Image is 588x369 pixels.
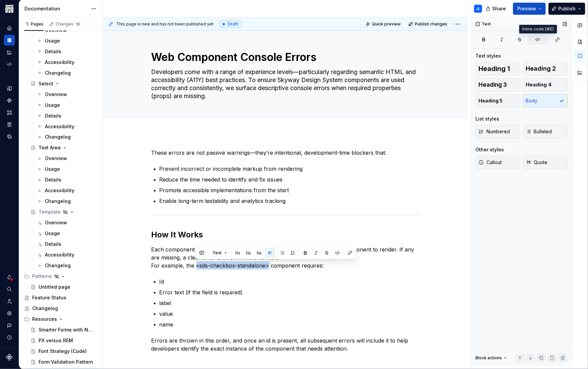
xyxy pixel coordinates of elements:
[45,166,60,173] div: Usage
[475,146,504,153] div: Other styles
[32,305,58,312] div: Changelog
[116,21,214,27] span: This page is new and has not been published yet.
[32,273,52,280] div: Patterns
[32,295,66,301] div: Feature Status
[24,5,88,12] div: Documentation
[21,314,100,325] div: Resources
[34,164,100,175] a: Usage
[34,228,100,239] a: Usage
[159,165,419,173] p: Prevent incorrect or incomplete markup from rendering
[475,355,502,361] div: Block actions
[150,49,418,65] textarea: Web Component Console Errors
[34,261,100,271] a: Changelog
[4,119,15,130] div: Storybook stories
[159,288,419,296] p: Error text (if the field is required)
[526,159,548,166] span: Quote
[150,67,418,101] textarea: Developers come with a range of experience levels—particularly regarding semantic HTML and access...
[475,62,520,75] button: Heading 1
[28,325,100,336] a: Smarter Forms with Native Validation APIs
[159,320,419,328] p: name
[34,46,100,57] a: Details
[45,113,61,119] div: Details
[56,21,81,27] div: Changes
[151,245,419,270] p: Each component has a set of that must be provided for the component to render. If any are missing...
[75,21,81,27] span: 10
[159,197,419,205] p: Enable long-term testability and analytics tracking
[34,196,100,207] a: Changelog
[526,81,552,88] span: Heading 4
[364,19,404,29] button: Quick preview
[475,53,501,59] div: Text styles
[4,83,15,94] a: Design tokens
[151,337,419,353] p: Errors are thrown in this order, and once an id is present, all subsequent errors will include it...
[32,316,57,323] div: Resources
[492,5,506,12] span: Share
[45,241,61,248] div: Details
[45,198,71,205] div: Changelog
[4,308,15,319] a: Settings
[34,68,100,78] a: Changelog
[526,65,556,72] span: Heading 2
[228,21,238,27] span: Draft
[4,59,15,70] a: Code automation
[159,278,419,286] p: Id
[478,65,510,72] span: Heading 1
[4,23,15,33] a: Home
[4,47,15,58] a: Analytics
[34,186,100,196] a: Accessibility
[151,229,419,240] h2: How It Works
[21,271,100,282] div: Patterns
[478,81,507,88] span: Heading 3
[34,110,100,121] a: Details
[475,94,520,107] button: Heading 5
[28,282,100,293] a: Untitled page
[39,80,53,87] div: Select
[39,359,93,366] div: Form Validation Pattern
[28,78,100,89] a: Select
[4,131,15,142] div: Data sources
[523,62,568,75] button: Heading 2
[4,107,15,118] a: Assets
[34,35,100,46] a: Usage
[39,338,73,344] div: PX versus REM
[478,128,510,135] span: Numbered
[34,132,100,143] a: Changelog
[39,327,94,334] div: Smarter Forms with Native Validation APIs
[517,5,536,12] span: Preview
[513,3,546,15] button: Preview
[159,186,419,194] p: Promote accessible implementations from the start
[45,91,67,98] div: Overview
[4,320,15,331] button: Contact support
[24,21,44,27] div: Pages
[548,3,585,15] button: Publish
[475,125,520,138] button: Numbered
[475,353,508,363] div: Block actions
[4,35,15,46] div: Documentation
[4,284,15,295] button: Search ⌘K
[34,153,100,164] a: Overview
[406,19,450,29] button: Publish changes
[39,284,70,291] div: Untitled page
[34,121,100,132] a: Accessibility
[34,218,100,228] a: Overview
[476,6,480,11] div: JL
[372,21,401,27] span: Quick preview
[482,3,510,15] button: Share
[4,95,15,106] div: Components
[478,159,502,166] span: Callout
[475,78,520,91] button: Heading 3
[45,38,60,44] div: Usage
[45,263,71,269] div: Changelog
[4,296,15,307] a: Invite team
[6,354,13,361] svg: Supernova Logo
[45,48,61,55] div: Details
[45,123,74,130] div: Accessibility
[34,57,100,68] a: Accessibility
